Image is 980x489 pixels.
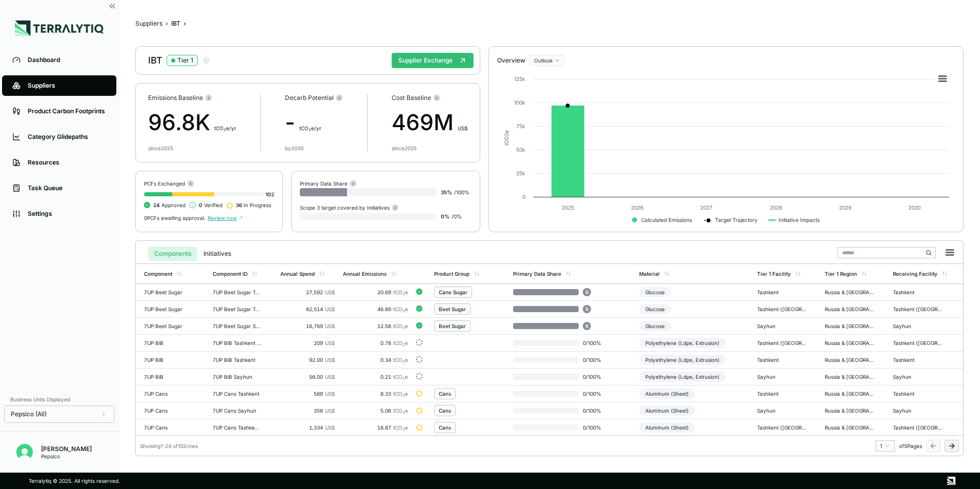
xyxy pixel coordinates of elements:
[497,56,525,65] div: Overview
[299,125,321,131] span: t CO e/yr
[144,215,206,221] span: 0 PCFs awaiting approval.
[325,407,335,414] span: US$
[393,306,408,312] span: tCO e
[454,189,469,195] span: / 100 %
[439,424,451,431] div: Cans
[236,202,242,208] span: 36
[534,57,553,64] span: Outlook
[213,407,262,414] div: 7UP Cans Sayhun
[140,443,198,449] div: Showing 1 - 24 of 102 rows
[41,453,92,459] div: Pepsico
[562,205,574,211] text: 2025
[213,374,262,380] div: 7UP BiB Sayhun
[402,325,405,330] sub: 2
[585,323,588,329] span: R
[393,407,408,414] span: tCO e
[280,306,335,312] div: 62,514
[893,340,942,346] div: Tashkent ([GEOGRAPHIC_DATA])
[757,407,806,414] div: Sayhun
[28,56,106,64] div: Dashboard
[213,323,262,329] div: 7UP Beet Sugar Sayhun
[343,340,408,346] div: 0.78
[757,340,806,346] div: Tashkent ([GEOGRAPHIC_DATA])
[757,271,791,277] div: Tier 1 Facility
[514,99,525,106] text: 100k
[452,213,462,219] span: / 0 %
[393,357,408,363] span: tCO e
[144,391,193,397] div: 7UP Cans
[639,405,695,416] div: Aluminum (Sheet)
[893,289,942,295] div: Tashkent
[393,340,408,346] span: tCO e
[393,374,408,380] span: tCO e
[213,424,262,431] div: 7UP Cans Tashkent ([GEOGRAPHIC_DATA])
[223,128,226,132] sub: 2
[402,410,405,415] sub: 2
[343,271,386,277] div: Annual Emissions
[325,374,335,380] span: US$
[503,133,509,136] tspan: 2
[144,357,193,363] div: 7UP BiB
[392,106,467,139] div: 469M
[148,94,236,102] div: Emissions Baseline
[144,289,193,295] div: 7UP Beet Sugar
[343,374,408,380] div: 0.21
[825,340,874,346] div: Russia & [GEOGRAPHIC_DATA]
[28,184,106,192] div: Task Queue
[343,289,408,295] div: 20.69
[434,271,469,277] div: Product Group
[343,357,408,363] div: 0.34
[199,202,222,208] span: Verified
[153,202,160,208] span: 24
[177,56,193,65] div: Tier 1
[579,340,611,346] span: 0 / 100 %
[757,374,806,380] div: Sayhun
[579,391,611,397] span: 0 / 100 %
[402,292,405,296] sub: 2
[757,424,806,431] div: Tashkent ([GEOGRAPHIC_DATA])
[639,321,671,331] div: Glucose
[516,147,525,153] text: 50k
[325,424,335,431] span: US$
[148,54,210,67] div: IBT
[144,271,172,277] div: Component
[41,445,92,453] div: [PERSON_NAME]
[343,424,408,431] div: 18.87
[779,217,820,223] text: Initiative Impacts
[144,374,193,380] div: 7UP BiB
[825,407,874,414] div: Russia & [GEOGRAPHIC_DATA]
[639,304,671,314] div: Glucose
[199,202,202,208] span: 0
[208,215,243,221] span: Review now
[392,94,467,102] div: Cost Baseline
[285,106,343,139] div: -
[16,444,33,460] img: Erik Hut
[309,128,311,132] sub: 2
[757,391,806,397] div: Tashkent
[513,271,561,277] div: Primary Data Share
[880,443,890,449] div: 1
[280,391,335,397] div: 589
[639,338,726,348] div: Polyethylene (Ldpe, Extrusion)
[144,179,274,187] div: PCFs Exchanged
[236,202,271,208] span: In Progress
[392,53,474,68] button: Supplier Exchange
[893,306,942,312] div: Tashkent ([GEOGRAPHIC_DATA])
[28,133,106,141] div: Category Glidepaths
[639,287,671,297] div: Glucose
[300,179,357,187] div: Primary Data Share
[213,271,248,277] div: Component ID
[522,194,525,200] text: 0
[285,94,343,102] div: Decarb Potential
[757,323,806,329] div: Sayhun
[893,391,942,397] div: Tashkent
[441,189,452,195] span: 35 %
[770,205,782,211] text: 2028
[183,19,186,28] span: ›
[280,271,315,277] div: Annual Spend
[825,374,874,380] div: Russia & [GEOGRAPHIC_DATA]
[631,205,643,211] text: 2026
[393,289,408,295] span: tCO e
[825,391,874,397] div: Russia & [GEOGRAPHIC_DATA]
[280,289,335,295] div: 27,592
